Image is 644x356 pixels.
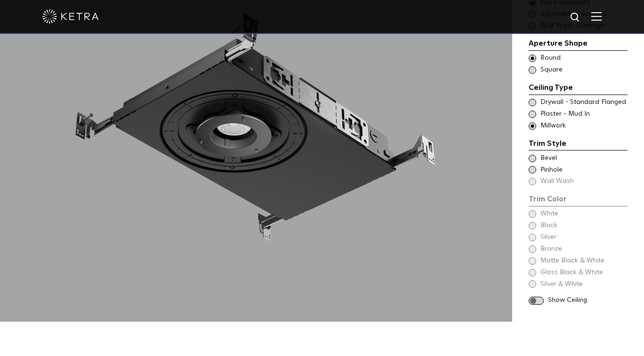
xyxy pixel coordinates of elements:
span: Bevel [540,154,627,163]
img: Hamburger%20Nav.svg [591,12,602,21]
span: Show Ceiling [548,296,628,305]
img: search icon [570,12,581,24]
img: ketra-logo-2019-white [42,9,99,24]
div: Aperture Shape [529,38,628,51]
span: Square [540,65,627,75]
span: Round [540,54,627,63]
span: Pinhole [540,166,627,175]
div: Trim Style [529,138,628,151]
span: Drywall - Standard Flanged [540,98,627,107]
span: Millwork [540,121,627,131]
span: Plaster - Mud In [540,110,627,119]
div: Ceiling Type [529,82,628,95]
